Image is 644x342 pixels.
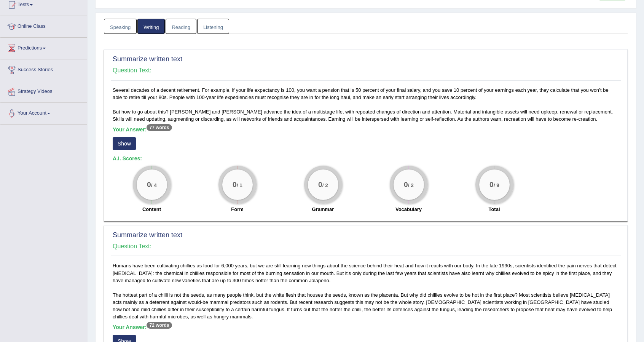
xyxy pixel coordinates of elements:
[113,155,142,161] b: A.I. Scores:
[488,206,500,213] label: Total
[113,126,172,133] b: Your Answer:
[137,19,165,34] a: Writing
[312,206,334,213] label: Grammar
[0,38,87,57] a: Predictions
[113,67,619,74] h4: Question Text:
[404,181,408,189] big: 0
[151,182,156,188] small: / 4
[147,124,172,131] sup: 77 words
[231,206,244,213] label: Form
[113,137,136,150] button: Show
[166,19,196,34] a: Reading
[113,232,619,239] h2: Summarize written text
[113,324,172,330] b: Your Answer:
[395,206,422,213] label: Vocabulary
[408,182,413,188] small: / 2
[0,16,87,35] a: Online Class
[318,181,322,189] big: 0
[111,86,621,217] div: Several decades of a decent retirement. For example, if your life expectancy is 100, you want a p...
[233,181,237,189] big: 0
[113,56,619,63] h2: Summarize written text
[0,59,87,78] a: Success Stories
[0,81,87,100] a: Strategy Videos
[197,19,229,34] a: Listening
[236,182,242,188] small: / 1
[147,322,172,329] sup: 72 words
[493,182,499,188] small: / 9
[322,182,328,188] small: / 2
[0,103,87,122] a: Your Account
[489,181,494,189] big: 0
[104,19,137,34] a: Speaking
[113,243,619,250] h4: Question Text:
[147,181,151,189] big: 0
[142,206,161,213] label: Content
